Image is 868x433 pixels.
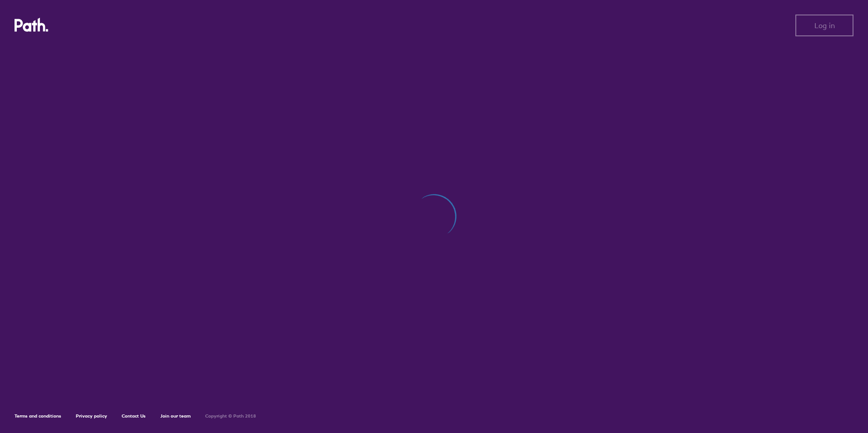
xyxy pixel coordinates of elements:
[15,413,61,419] a: Terms and conditions
[795,15,853,36] button: Log in
[814,21,835,30] span: Log in
[76,413,107,419] a: Privacy policy
[160,413,191,419] a: Join our team
[122,413,146,419] a: Contact Us
[205,413,256,419] h6: Copyright © Path 2018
